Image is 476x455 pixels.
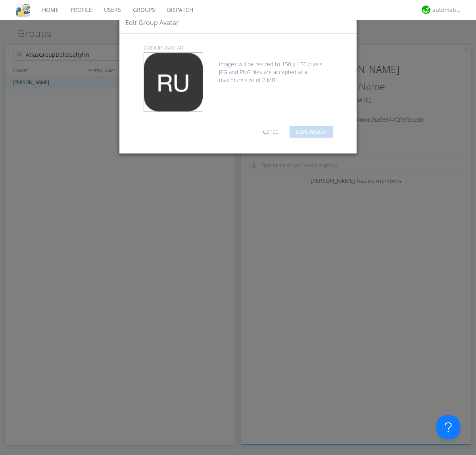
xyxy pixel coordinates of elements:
[432,6,462,14] div: automation+atlas
[144,53,203,111] img: 373638.png
[144,52,333,84] div: Images will be resized to 150 x 150 pixels. JPG and PNG files are accepted at a maximum size of 2...
[290,126,333,138] button: Save Avatar
[422,6,430,14] img: d2d01cd9b4174d08988066c6d424eccd
[138,44,339,52] p: group Avatar
[125,18,179,27] h4: Edit group Avatar
[263,128,280,135] a: Cancel
[16,3,30,17] img: cddb5a64eb264b2086981ab96f4c1ba7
